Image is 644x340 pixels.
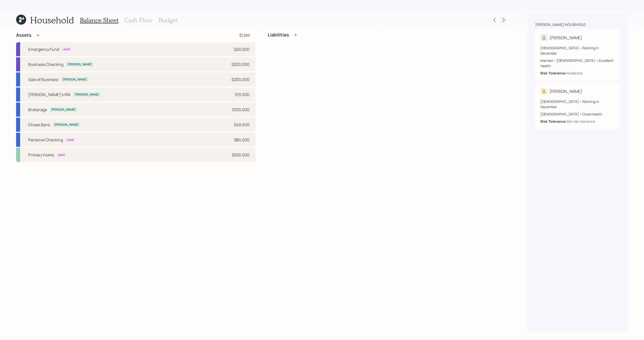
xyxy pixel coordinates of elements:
div: Personal Checking [28,137,63,143]
b: Risk Tolerance: [540,119,567,124]
h3: Cash Flow [125,17,152,24]
div: Married • [DEMOGRAPHIC_DATA] • Excellent health [540,58,615,68]
div: Primary home [28,152,54,158]
div: Sale of Business [28,76,58,82]
h1: Household [30,15,74,25]
div: [DEMOGRAPHIC_DATA] • Good health [540,111,615,117]
div: [DEMOGRAPHIC_DATA] • Retiring in December [540,99,615,109]
div: Emergency Fund [28,46,59,52]
div: [PERSON_NAME] [67,62,92,67]
div: Business Checking [28,61,63,67]
div: $49,000 [234,122,250,128]
div: [PERSON_NAME] [51,108,76,112]
h4: Liabilities [268,32,289,38]
div: [DEMOGRAPHIC_DATA] • Retiring in December [540,45,615,56]
div: [PERSON_NAME] [549,88,582,94]
b: Risk Tolerance: [540,71,567,75]
div: [PERSON_NAME] [54,123,79,127]
div: [PERSON_NAME] household [535,22,586,27]
div: Brokerage [28,107,47,113]
div: $350,000 [232,152,250,158]
div: $20,000 [234,46,250,52]
div: Set risk tolerance [567,119,595,124]
div: Moderate [567,70,582,76]
div: $200,000 [231,76,250,82]
h3: Balance Sheet [80,17,118,24]
div: Joint [63,47,70,52]
div: [PERSON_NAME] [74,93,99,97]
div: Joint [67,138,74,142]
div: Chase Bank [28,122,50,128]
h3: Budget [158,17,178,24]
div: [PERSON_NAME] [62,77,87,82]
div: $200,000 [231,61,250,67]
div: Joint [58,153,65,157]
div: $13,000 [235,92,250,98]
div: $100,000 [232,107,250,113]
div: [PERSON_NAME] [549,35,582,41]
h4: Assets [16,32,31,38]
div: [PERSON_NAME]'s IRA [28,92,70,98]
div: $80,000 [234,137,250,143]
div: $1.0M [239,32,250,38]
